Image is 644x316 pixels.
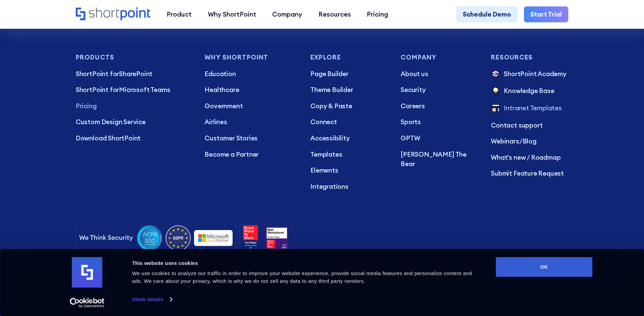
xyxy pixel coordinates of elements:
[318,9,351,19] div: Resources
[367,9,388,19] div: Pricing
[310,85,388,95] a: Theme Builder
[491,86,568,97] a: Knowledge Base
[456,6,518,23] a: Schedule Demo
[522,238,644,316] iframe: Chat Widget
[76,101,192,111] a: Pricing
[491,103,568,114] a: Intranet Templates
[310,133,388,143] a: Accessibility
[76,85,192,95] a: ShortPoint forMicrosoft Teams
[76,117,192,127] a: Custom Design Service
[264,6,310,23] a: Company
[167,9,192,19] div: Product
[504,69,567,80] p: ShortPoint Academy
[401,133,478,143] a: GPTW
[272,9,302,19] div: Company
[491,137,519,145] a: Webinars
[310,150,388,159] a: Templates
[524,6,568,23] a: Start Trial
[310,6,359,23] a: Resources
[200,6,264,23] a: Why ShortPoint
[205,133,297,143] a: Customer Stories
[310,117,388,127] a: Connect
[523,137,536,145] a: Blog
[205,117,297,127] a: Airlines
[205,54,297,61] h3: Why Shortpoint
[205,101,297,111] a: Government
[310,101,388,111] a: Copy & Paste
[132,259,481,267] div: This website uses cookies
[491,153,568,162] a: What's new / Roadmap
[496,257,593,277] button: OK
[57,298,117,308] a: Usercentrics Cookiebot - opens in a new window
[72,257,102,288] img: logo
[310,165,388,175] a: Elements
[491,54,568,61] h3: Resources
[76,69,192,79] p: SharePoint
[208,9,256,19] div: Why ShortPoint
[76,133,192,143] a: Download ShortPoint
[76,69,192,79] a: ShortPoint forSharePoint
[401,54,478,61] h3: Company
[504,103,562,114] p: Intranet Templates
[159,6,200,23] a: Product
[310,182,388,191] a: Integrations
[76,85,192,95] p: Microsoft Teams
[205,69,297,79] a: Education
[491,168,568,178] a: Submit Feature Request
[132,270,472,284] span: We use cookies to analyze our traffic in order to improve your website experience, provide social...
[132,294,172,304] a: Show details
[491,120,568,130] a: Contact support
[310,69,388,79] a: Page Builder
[504,86,554,97] p: Knowledge Base
[491,136,568,146] p: /
[401,117,478,127] a: Sports
[76,7,150,21] a: Home
[401,85,478,95] a: Security
[76,54,192,61] h3: Products
[491,69,568,80] a: ShortPoint Academy
[76,70,119,78] span: ShortPoint for
[310,54,388,61] h3: Explore
[76,86,119,94] span: ShortPoint for
[401,101,478,111] a: Careers
[401,150,478,169] a: [PERSON_NAME] The Bear
[205,150,297,159] a: Become a Partner
[401,69,478,79] a: About us
[205,85,297,95] a: Healthcare
[359,6,397,23] a: Pricing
